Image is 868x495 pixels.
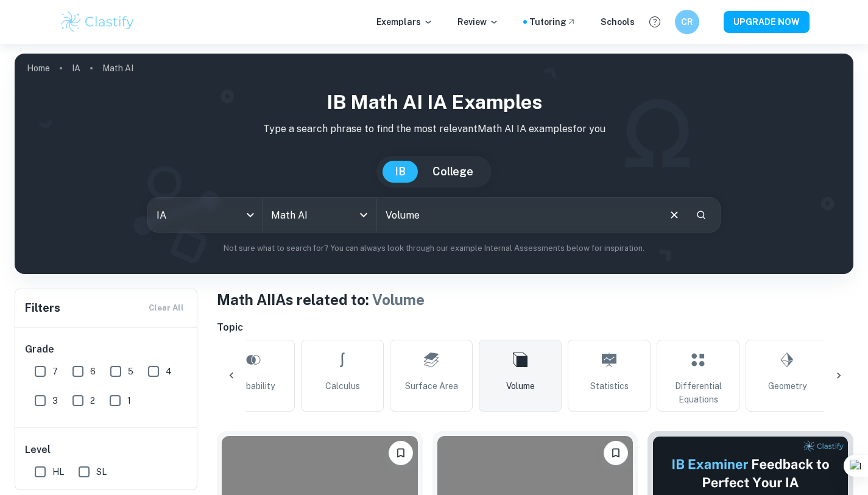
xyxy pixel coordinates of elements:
[376,15,433,29] p: Exemplars
[27,60,50,77] a: Home
[355,206,372,223] button: Open
[405,379,458,393] span: Surface Area
[96,465,107,479] span: SL
[24,88,844,117] h1: IB Math AI IA examples
[691,205,711,225] button: Search
[127,394,131,407] span: 1
[102,61,133,75] p: Math AI
[663,203,686,226] button: Clear
[217,320,853,335] h6: Topic
[680,15,694,29] h6: CR
[372,291,425,308] span: Volume
[15,54,853,274] img: profile cover
[148,198,262,232] div: IA
[25,300,60,317] h6: Filters
[724,11,810,33] button: UPGRADE NOW
[128,365,133,378] span: 5
[601,15,635,29] a: Schools
[325,379,360,393] span: Calculus
[377,198,658,232] input: E.g. voronoi diagrams, IBD candidates spread, music...
[420,161,485,183] button: College
[506,379,535,393] span: Volume
[383,161,418,183] button: IB
[72,60,80,77] a: IA
[52,465,64,479] span: HL
[644,12,665,32] button: Help and Feedback
[90,365,96,378] span: 6
[52,365,58,378] span: 7
[25,443,188,457] h6: Level
[52,394,58,407] span: 3
[232,379,275,393] span: Probability
[217,289,853,311] h1: Math AI IAs related to:
[529,15,576,29] a: Tutoring
[24,242,844,255] p: Not sure what to search for? You can always look through our example Internal Assessments below f...
[59,10,136,34] img: Clastify logo
[604,441,628,465] button: Bookmark
[768,379,806,393] span: Geometry
[675,10,699,34] button: CR
[25,342,188,357] h6: Grade
[389,441,413,465] button: Bookmark
[590,379,629,393] span: Statistics
[662,379,734,406] span: Differential Equations
[457,15,499,29] p: Review
[90,394,95,407] span: 2
[24,122,844,136] p: Type a search phrase to find the most relevant Math AI IA examples for you
[166,365,172,378] span: 4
